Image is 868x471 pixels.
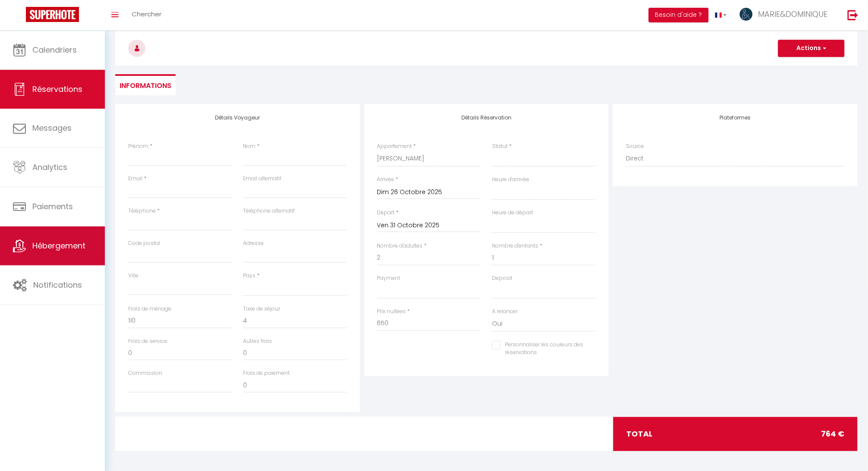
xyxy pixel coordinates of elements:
[243,239,264,248] label: Adresse
[821,428,845,440] span: 764 €
[740,8,753,21] img: ...
[243,337,272,345] label: Autres frais
[613,417,858,451] div: total
[243,272,256,280] label: Pays
[128,369,162,377] label: Commission
[128,305,171,313] label: Frais de ménage
[377,308,406,316] label: Prix nuitées
[32,122,72,133] span: Messages
[377,274,401,283] label: Payment
[128,207,156,215] label: Téléphone
[492,209,533,217] label: Heure de départ
[128,337,167,345] label: Frais de service
[128,115,347,121] h4: Détails Voyageur
[128,142,148,151] label: Prénom
[32,84,82,94] span: Réservations
[243,305,280,313] label: Taxe de séjour
[33,279,82,290] span: Notifications
[492,274,512,283] label: Deposit
[243,175,281,183] label: Email alternatif
[377,176,395,184] label: Arrivée
[649,8,709,22] button: Besoin d'aide ?
[758,9,828,19] span: MARIE&DOMINIQUE
[848,9,859,20] img: logout
[132,9,161,19] span: Chercher
[243,207,295,215] label: Téléphone alternatif
[32,162,67,173] span: Analytics
[115,74,176,95] li: Informations
[377,142,412,151] label: Appartement
[377,115,596,121] h4: Détails Réservation
[778,40,845,57] button: Actions
[492,242,538,250] label: Nombre d'enfants
[128,272,139,280] label: Ville
[243,369,290,377] label: Frais de paiement
[32,201,73,212] span: Paiements
[492,176,529,184] label: Heure d'arrivée
[377,242,423,250] label: Nombre d'adultes
[128,239,160,248] label: Code postal
[128,175,142,183] label: Email
[626,115,845,121] h4: Plateformes
[626,142,644,151] label: Source
[26,7,79,22] img: Super Booking
[377,209,395,217] label: Départ
[32,44,77,55] span: Calendriers
[32,240,85,251] span: Hébergement
[492,308,518,316] label: A relancer
[492,142,508,151] label: Statut
[243,142,256,151] label: Nom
